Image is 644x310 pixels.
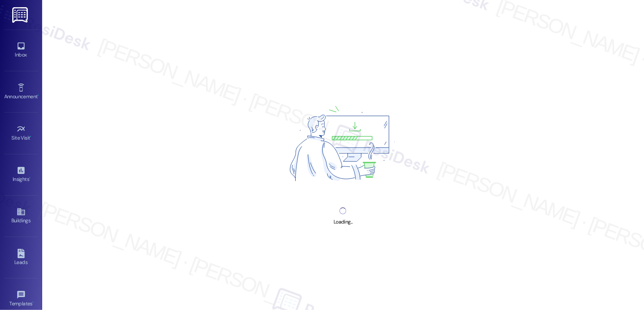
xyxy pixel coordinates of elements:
span: • [29,175,30,181]
a: Inbox [4,39,38,62]
span: • [30,134,32,140]
img: ResiDesk Logo [12,7,30,23]
a: Leads [4,246,38,269]
a: Buildings [4,205,38,227]
div: Loading... [334,218,353,226]
a: Site Visit • [4,122,38,145]
a: Insights • [4,163,38,186]
span: • [32,299,34,305]
span: • [38,92,39,98]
